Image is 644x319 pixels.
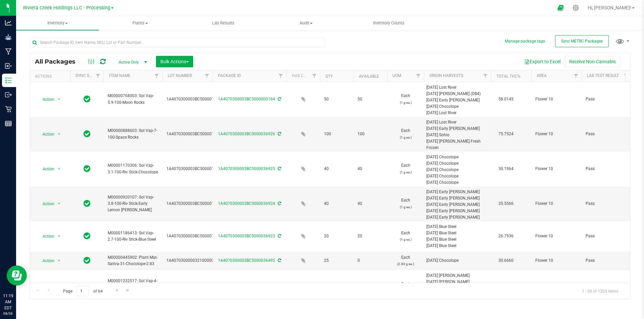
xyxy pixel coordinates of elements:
[108,162,158,175] span: M00001170306: Sol Vap-3.1-100-Riv Stick-Chocolope
[426,97,489,103] div: [DATE] Early [PERSON_NAME]
[218,73,241,78] a: Package ID
[99,20,181,26] span: Plants
[5,63,12,69] inline-svg: Inbound
[555,35,609,47] button: Sync METRC Packages
[5,91,12,98] inline-svg: Outbound
[35,74,67,79] div: Actions
[166,96,223,102] span: 1A4070300003BC5000015876
[392,73,401,78] a: UOM
[123,286,133,295] a: Go to the last page
[277,97,281,101] span: Sync from Compliance System
[480,70,491,82] a: Filter
[426,202,489,208] div: [DATE] Early [PERSON_NAME]
[218,258,275,263] a: 1A4070300003BC5000036495
[572,5,580,11] div: Manage settings
[426,179,489,186] div: [DATE] Chocolope
[391,281,420,294] span: Each
[166,201,223,207] span: 1A4070300003BC5000015014
[77,286,89,296] input: 1
[218,234,275,238] a: 1A4070300003BC5000036923
[277,132,281,136] span: Sync from Compliance System
[391,254,420,267] span: Each
[108,194,158,214] span: M00000920107: Sol Vap-3.8-100-Riv Stick-Early Lemon [PERSON_NAME]
[495,283,517,292] span: 40.1232
[391,204,420,210] p: (1 g ea.)
[505,38,545,44] button: Manage package tags
[426,138,489,151] div: [DATE] [PERSON_NAME] Fresh Frozen
[265,20,347,26] span: Audit
[586,201,628,207] span: Pass
[55,95,63,104] span: select
[535,257,578,264] span: Flower 10
[108,230,158,243] span: M00001186413: Sol Vap-2.7-100-Riv Stick-Blue Steel
[160,59,189,64] span: Bulk Actions
[426,272,489,279] div: [DATE] [PERSON_NAME]
[55,199,63,209] span: select
[426,84,489,91] div: [DATE] Lost River
[495,129,517,139] span: 75.7524
[325,74,333,79] a: Qty
[426,224,489,230] div: [DATE] Blue Steel
[37,256,55,265] span: Action
[426,279,489,285] div: [DATE] [PERSON_NAME]
[84,94,91,104] span: In Sync
[359,74,379,79] a: Available
[265,16,347,30] a: Audit
[277,258,281,263] span: Sync from Compliance System
[358,166,383,172] span: 40
[277,234,281,238] span: Sync from Compliance System
[587,73,619,78] a: Lab Test Result
[426,110,489,116] div: [DATE] Lost River
[324,131,350,137] span: 100
[5,19,12,26] inline-svg: Analytics
[23,5,110,11] span: Riviera Creek Holdings LLC - Processing
[588,5,631,10] span: Hi, [PERSON_NAME]!
[535,96,578,102] span: Flower 10
[182,16,265,30] a: Lab Results
[586,131,628,137] span: Pass
[156,56,193,67] button: Bulk Actions
[561,39,603,44] span: Sync METRC Packages
[324,257,350,264] span: 25
[391,169,420,175] p: (1 g ea.)
[537,73,547,78] a: Area
[75,73,101,78] a: Sync Status
[391,128,420,140] span: Each
[218,132,275,136] a: 1A4070300003BC5000036926
[108,128,158,140] span: M00000888603: Sol Vap-7-100-Space Rocks
[37,232,55,241] span: Action
[358,96,383,102] span: 50
[358,131,383,137] span: 100
[426,126,489,132] div: [DATE] Early [PERSON_NAME]
[426,195,489,202] div: [DATE] Early [PERSON_NAME]
[358,233,383,239] span: 20
[84,256,91,265] span: In Sync
[496,74,521,79] a: Total THC%
[55,256,63,265] span: select
[3,311,13,316] p: 08/26
[5,77,12,84] inline-svg: Inventory
[426,243,489,249] div: [DATE] Blue Steel
[391,261,420,267] p: (2.83 g ea.)
[495,231,517,241] span: 26.7936
[55,130,63,139] span: select
[413,70,424,82] a: Filter
[168,73,192,78] a: Lot Number
[108,93,158,105] span: M00000768003: Sol Vap-5.9-100-Moon Rocks
[577,286,624,296] span: 1 - 20 of 1263 items
[109,73,130,78] a: Item Name
[57,286,108,296] span: Page of 64
[151,70,162,82] a: Filter
[7,265,27,286] iframe: Resource center
[37,95,55,104] span: Action
[364,20,414,26] span: Inventory Counts
[30,37,325,48] input: Search Package ID, Item Name, SKU, Lot or Part Number...
[495,199,517,209] span: 35.5566
[309,70,320,82] a: Filter
[535,166,578,172] span: Flower 10
[203,20,244,26] span: Lab Results
[358,257,383,264] span: 0
[391,236,420,243] p: (1 g ea.)
[277,201,281,206] span: Sync from Compliance System
[275,70,286,82] a: Filter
